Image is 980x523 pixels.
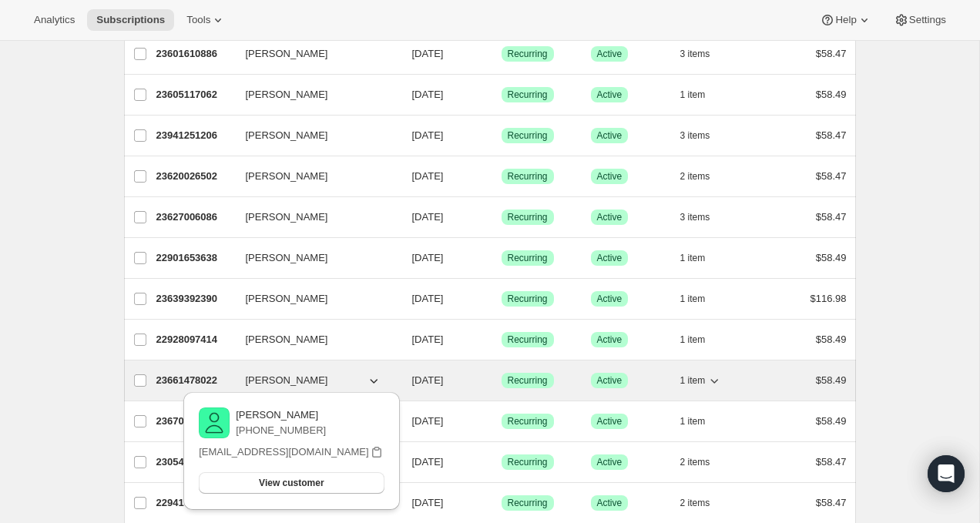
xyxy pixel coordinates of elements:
[156,43,847,65] div: 23601610886[PERSON_NAME][DATE]SuccessRecurringSuccessActive3 items$58.47
[412,415,444,427] span: [DATE]
[811,293,847,304] span: $116.98
[811,9,881,31] button: Help
[246,210,328,225] span: [PERSON_NAME]
[156,454,233,470] p: 23054516358
[816,456,847,468] span: $58.47
[237,205,391,230] button: [PERSON_NAME]
[412,170,444,182] span: [DATE]
[412,89,444,100] span: [DATE]
[246,373,328,388] span: [PERSON_NAME]
[237,287,391,311] button: [PERSON_NAME]
[680,334,706,346] span: 1 item
[835,14,856,26] span: Help
[156,495,233,511] p: 22941663366
[156,288,847,310] div: 23639392390[PERSON_NAME][DATE]SuccessRecurringSuccessActive1 item$116.98
[156,87,233,102] p: 23605117062
[816,211,847,223] span: $58.47
[412,334,444,345] span: [DATE]
[680,456,710,468] span: 2 items
[156,169,233,184] p: 23620026502
[236,423,326,438] p: [PHONE_NUMBER]
[156,210,233,225] p: 23627006086
[597,211,623,223] span: Active
[87,9,174,31] button: Subscriptions
[246,291,328,307] span: [PERSON_NAME]
[237,42,391,66] button: [PERSON_NAME]
[680,411,723,432] button: 1 item
[680,415,706,427] span: 1 item
[680,247,723,269] button: 1 item
[186,14,210,26] span: Tools
[412,211,444,223] span: [DATE]
[156,373,233,388] p: 23661478022
[680,170,710,183] span: 2 items
[96,14,165,26] span: Subscriptions
[909,14,946,26] span: Settings
[597,293,623,305] span: Active
[237,327,391,352] button: [PERSON_NAME]
[199,444,368,460] p: [EMAIL_ADDRESS][DOMAIN_NAME]
[928,455,965,492] div: Open Intercom Messenger
[156,492,847,514] div: 22941663366[PERSON_NAME][DATE]SuccessRecurringSuccessActive2 items$58.47
[680,211,710,223] span: 3 items
[508,89,548,101] span: Recurring
[156,329,847,350] div: 22928097414[PERSON_NAME][DATE]SuccessRecurringSuccessActive1 item$58.49
[246,332,328,347] span: [PERSON_NAME]
[816,48,847,59] span: $58.47
[246,169,328,184] span: [PERSON_NAME]
[156,128,233,143] p: 23941251206
[237,82,391,107] button: [PERSON_NAME]
[680,451,727,473] button: 2 items
[508,48,548,60] span: Recurring
[25,9,84,31] button: Analytics
[680,293,706,305] span: 1 item
[246,46,328,62] span: [PERSON_NAME]
[237,123,391,148] button: [PERSON_NAME]
[237,246,391,270] button: [PERSON_NAME]
[816,374,847,386] span: $58.49
[508,252,548,264] span: Recurring
[680,252,706,264] span: 1 item
[597,415,623,427] span: Active
[156,451,847,473] div: 23054516358[PERSON_NAME][DATE]SuccessRecurringSuccessActive2 items$58.47
[680,288,723,310] button: 1 item
[680,43,727,65] button: 3 items
[412,497,444,508] span: [DATE]
[816,334,847,345] span: $58.49
[680,84,723,106] button: 1 item
[680,129,710,142] span: 3 items
[680,497,710,509] span: 2 items
[412,374,444,386] span: [DATE]
[508,211,548,223] span: Recurring
[412,456,444,468] span: [DATE]
[156,291,233,307] p: 23639392390
[508,456,548,468] span: Recurring
[156,206,847,228] div: 23627006086[PERSON_NAME][DATE]SuccessRecurringSuccessActive3 items$58.47
[597,48,623,60] span: Active
[597,334,623,346] span: Active
[816,415,847,427] span: $58.49
[680,166,727,187] button: 2 items
[508,170,548,183] span: Recurring
[177,9,235,31] button: Tools
[412,129,444,141] span: [DATE]
[680,329,723,350] button: 1 item
[246,87,328,102] span: [PERSON_NAME]
[508,293,548,305] span: Recurring
[508,415,548,427] span: Recurring
[34,14,75,26] span: Analytics
[156,125,847,146] div: 23941251206[PERSON_NAME][DATE]SuccessRecurringSuccessActive3 items$58.47
[236,407,326,423] p: [PERSON_NAME]
[508,497,548,509] span: Recurring
[412,252,444,263] span: [DATE]
[156,84,847,106] div: 23605117062[PERSON_NAME][DATE]SuccessRecurringSuccessActive1 item$58.49
[259,477,324,489] span: View customer
[199,472,384,494] button: View customer
[508,334,548,346] span: Recurring
[199,407,230,438] img: variant image
[884,9,955,31] button: Settings
[246,128,328,143] span: [PERSON_NAME]
[156,250,233,266] p: 22901653638
[246,250,328,266] span: [PERSON_NAME]
[680,370,723,391] button: 1 item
